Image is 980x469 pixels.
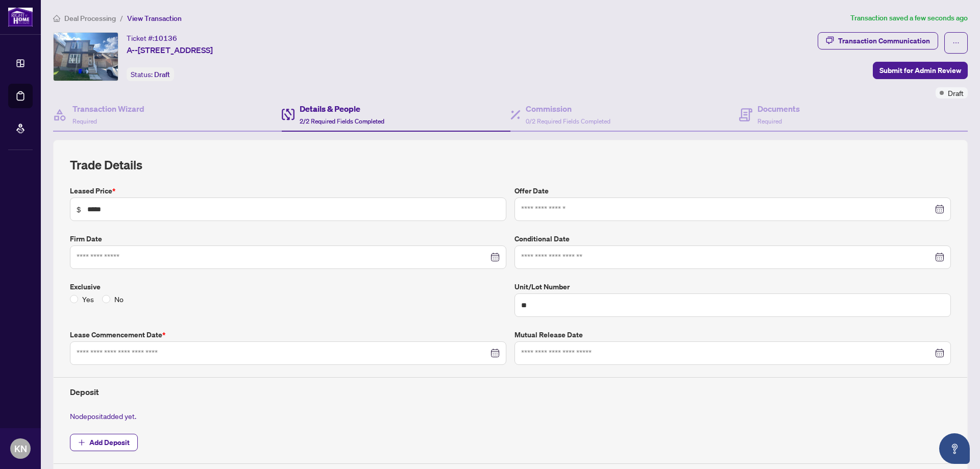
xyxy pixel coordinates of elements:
button: Add Deposit [70,434,138,451]
span: home [53,15,60,22]
label: Unit/Lot Number [514,281,951,292]
label: Mutual Release Date [514,329,951,340]
label: Lease Commencement Date [70,329,506,340]
label: Conditional Date [514,233,951,244]
button: Submit for Admin Review [873,62,968,79]
span: Draft [154,70,170,79]
div: Status: [127,67,174,81]
span: 2/2 Required Fields Completed [300,117,384,125]
label: Firm Date [70,233,506,244]
span: Required [72,117,97,125]
li: / [120,12,123,24]
span: Yes [78,293,98,305]
span: Submit for Admin Review [879,62,961,79]
span: A--[STREET_ADDRESS] [127,44,213,56]
label: Offer Date [514,185,951,196]
span: No [110,293,128,305]
span: Draft [948,87,964,98]
label: Leased Price [70,185,506,196]
div: Ticket #: [127,32,177,44]
span: ellipsis [952,39,960,46]
h2: Trade Details [70,157,951,173]
article: Transaction saved a few seconds ago [850,12,968,24]
h4: Commission [526,103,610,115]
img: IMG-S12241749_1.jpg [54,33,118,81]
h4: Deposit [70,386,951,398]
span: 10136 [154,34,177,43]
h4: Documents [757,103,800,115]
img: logo [8,8,33,27]
span: View Transaction [127,14,182,23]
button: Transaction Communication [818,32,938,50]
button: Open asap [939,433,970,464]
span: Deal Processing [64,14,116,23]
label: Exclusive [70,281,506,292]
div: Transaction Communication [838,33,930,49]
h4: Transaction Wizard [72,103,144,115]
span: No deposit added yet. [70,411,136,421]
span: Required [757,117,782,125]
span: $ [77,204,81,215]
span: KN [14,441,27,456]
span: 0/2 Required Fields Completed [526,117,610,125]
span: Add Deposit [89,434,130,451]
h4: Details & People [300,103,384,115]
span: plus [78,439,85,446]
